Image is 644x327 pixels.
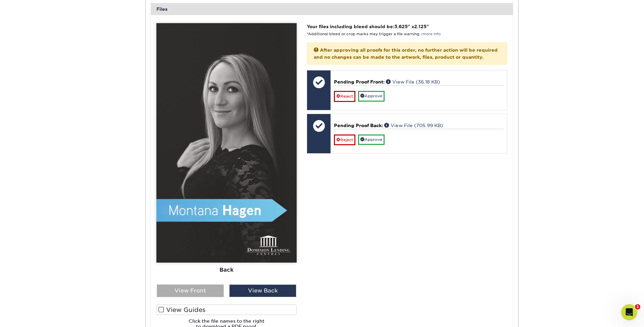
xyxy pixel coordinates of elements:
[334,91,355,102] a: Reject
[386,79,440,85] a: View File (36.18 KB)
[151,3,513,15] div: Files
[334,134,355,145] a: Reject
[156,263,297,278] div: Back
[156,305,297,315] label: View Guides
[423,32,441,36] a: more info
[314,47,498,59] strong: After approving all proofs for this order, no further action will be required and no changes can ...
[157,284,224,297] div: View Front
[307,24,429,29] strong: Your files including bleed should be: " x "
[384,123,443,128] a: View File (705.99 KB)
[334,123,383,128] span: Pending Proof Back:
[358,91,385,101] a: Approve
[334,79,385,85] span: Pending Proof Front:
[229,284,296,297] div: View Back
[621,304,637,320] iframe: Intercom live chat
[635,304,640,310] span: 1
[358,134,385,145] a: Approve
[414,24,427,29] span: 2.125
[307,32,441,36] small: *Additional bleed or crop marks may trigger a file warning –
[394,24,408,29] span: 3.625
